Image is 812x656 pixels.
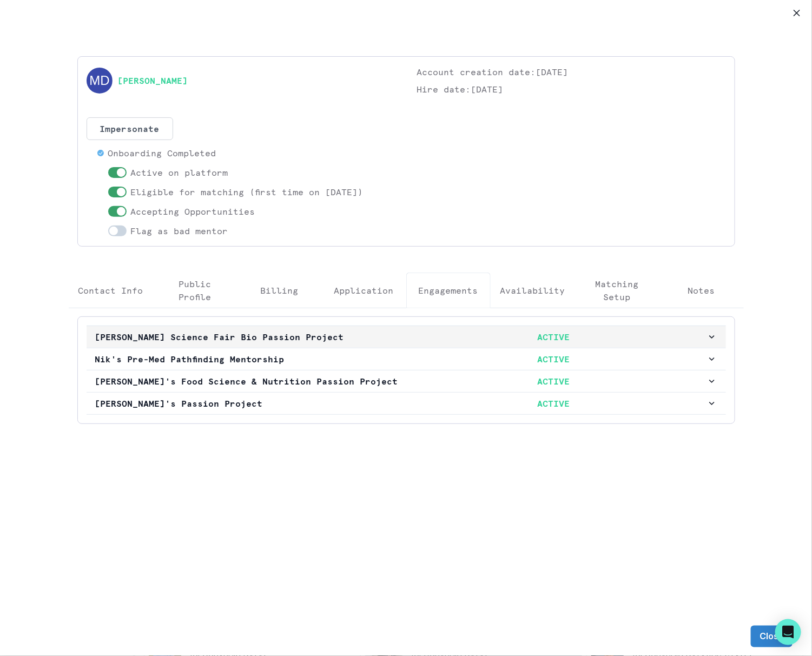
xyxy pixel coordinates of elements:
p: [PERSON_NAME]'s Food Science & Nutrition Passion Project [95,375,401,388]
p: Engagements [419,284,478,297]
p: Matching Setup [584,277,650,303]
p: Public Profile [162,277,228,303]
p: Account creation date: [DATE] [417,65,726,78]
button: [PERSON_NAME]'s Food Science & Nutrition Passion ProjectACTIVE [87,370,726,392]
p: Hire date: [DATE] [417,83,726,96]
p: Billing [261,284,299,297]
button: [PERSON_NAME] Science Fair Bio Passion ProjectACTIVE [87,326,726,348]
p: ACTIVE [401,330,707,343]
p: [PERSON_NAME]'s Passion Project [95,397,401,410]
p: Eligible for matching (first time on [DATE]) [131,185,364,198]
a: [PERSON_NAME] [118,74,188,87]
button: Close [751,626,793,647]
p: ACTIVE [401,353,707,366]
p: Onboarding Completed [108,147,216,160]
button: Impersonate [87,117,173,140]
p: Flag as bad mentor [131,224,228,237]
button: Nik's Pre-Med Pathfinding MentorshipACTIVE [87,348,726,370]
img: svg [87,68,113,94]
p: ACTIVE [401,375,707,388]
div: Open Intercom Messenger [775,619,801,645]
p: Application [334,284,394,297]
p: Contact Info [78,284,143,297]
p: [PERSON_NAME] Science Fair Bio Passion Project [95,330,401,343]
p: ACTIVE [401,397,707,410]
button: Close [788,4,806,22]
p: Availability [500,284,565,297]
p: Nik's Pre-Med Pathfinding Mentorship [95,353,401,366]
p: Active on platform [131,166,228,179]
button: [PERSON_NAME]'s Passion ProjectACTIVE [87,393,726,414]
p: Notes [688,284,715,297]
p: Accepting Opportunities [131,205,255,218]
